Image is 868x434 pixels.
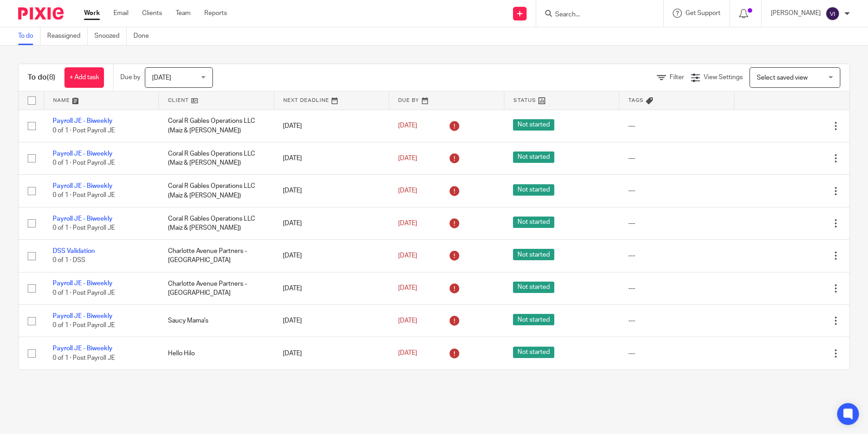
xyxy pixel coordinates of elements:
a: DSS Validation [53,248,95,254]
a: Work [84,9,100,18]
span: Not started [513,314,554,325]
td: Coral R Gables Operations LLC (Maiz & [PERSON_NAME]) [159,142,274,174]
span: 0 of 1 · Post Payroll JE [53,225,115,231]
span: Filter [670,74,684,81]
span: [DATE] [398,285,417,292]
a: Clients [142,9,162,18]
div: --- [628,154,725,163]
img: svg%3E [825,6,840,21]
span: [DATE] [398,350,417,356]
img: Pixie [18,7,64,20]
a: Payroll JE - Biweekly [53,151,113,157]
a: Payroll JE - Biweekly [53,183,113,189]
span: Tags [628,98,644,103]
td: [DATE] [274,272,389,304]
td: Hello Hilo [159,337,274,369]
td: [DATE] [274,142,389,174]
span: [DATE] [398,155,417,161]
p: Due by [120,73,140,82]
td: [DATE] [274,110,389,142]
div: --- [628,284,725,293]
td: [DATE] [274,305,389,337]
span: [DATE] [152,75,171,81]
span: [DATE] [398,252,417,259]
a: Snoozed [94,27,127,45]
span: 0 of 1 · Post Payroll JE [53,290,115,296]
a: Payroll JE - Biweekly [53,118,113,124]
td: [DATE] [274,207,389,239]
span: Not started [513,347,554,358]
span: Select saved view [757,75,808,81]
span: 0 of 1 · Post Payroll JE [53,192,115,199]
a: Reports [204,9,227,18]
span: Not started [513,151,554,163]
span: [DATE] [398,220,417,227]
a: Team [176,9,191,18]
td: [DATE] [274,240,389,272]
a: Reassigned [47,27,88,45]
span: 0 of 1 · DSS [53,257,85,264]
td: Saucy Mama's [159,305,274,337]
div: --- [628,251,725,260]
a: Payroll JE - Biweekly [53,280,113,287]
span: [DATE] [398,123,417,129]
span: (8) [47,74,55,81]
input: Search [554,11,636,19]
span: Not started [513,184,554,196]
div: --- [628,316,725,325]
span: Not started [513,119,554,131]
span: 0 of 1 · Post Payroll JE [53,160,115,166]
td: [DATE] [274,337,389,369]
span: 0 of 1 · Post Payroll JE [53,127,115,134]
span: View Settings [704,74,743,81]
div: --- [628,219,725,228]
span: 0 of 1 · Post Payroll JE [53,355,115,361]
td: Coral R Gables Operations LLC (Maiz & [PERSON_NAME]) [159,110,274,142]
span: Not started [513,249,554,260]
h1: To do [28,73,55,82]
a: Payroll JE - Biweekly [53,216,113,222]
a: To do [18,27,40,45]
a: + Add task [64,67,104,88]
a: Email [113,9,128,18]
div: --- [628,121,725,131]
div: --- [628,186,725,195]
td: Coral R Gables Operations LLC (Maiz & [PERSON_NAME]) [159,207,274,239]
span: [DATE] [398,318,417,324]
td: [DATE] [274,175,389,207]
td: Charlotte Avenue Partners - [GEOGRAPHIC_DATA] [159,240,274,272]
td: Coral R Gables Operations LLC (Maiz & [PERSON_NAME]) [159,175,274,207]
a: Payroll JE - Biweekly [53,313,113,319]
td: Charlotte Avenue Partners - [GEOGRAPHIC_DATA] [159,272,274,304]
span: Not started [513,217,554,228]
span: Get Support [686,10,720,16]
span: [DATE] [398,187,417,194]
span: 0 of 1 · Post Payroll JE [53,322,115,328]
a: Done [133,27,156,45]
span: Not started [513,282,554,293]
div: --- [628,349,725,358]
p: [PERSON_NAME] [771,9,821,18]
a: Payroll JE - Biweekly [53,345,113,352]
